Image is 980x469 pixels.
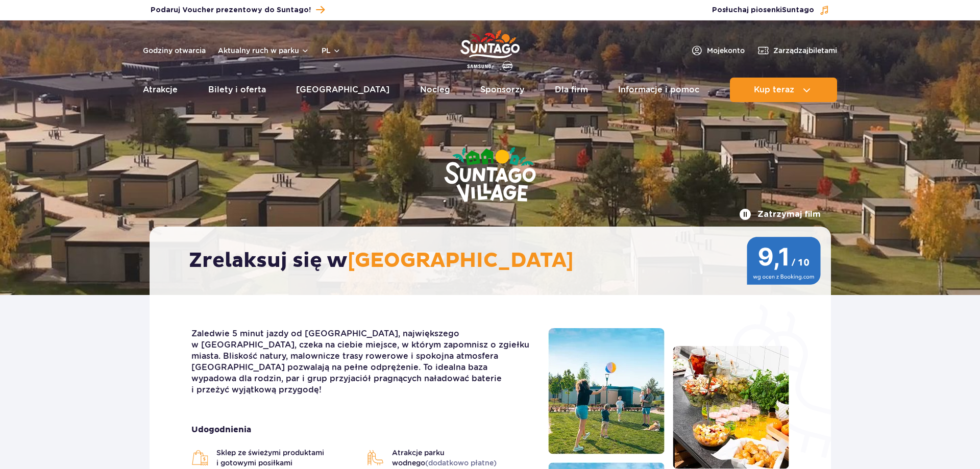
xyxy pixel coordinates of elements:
button: pl [322,45,341,56]
a: Mojekonto [691,44,745,57]
img: Suntago Village [403,107,577,244]
span: (dodatkowo płatne) [425,459,497,467]
a: Podaruj Voucher prezentowy do Suntago! [151,3,325,17]
span: Sklep ze świeżymi produktami i gotowymi posiłkami [216,448,357,468]
img: 9,1/10 wg ocen z Booking.com [747,237,821,285]
a: [GEOGRAPHIC_DATA] [296,78,389,102]
span: Podaruj Voucher prezentowy do Suntago! [151,5,311,15]
span: Posłuchaj piosenki [712,5,814,15]
a: Park of Poland [460,26,520,72]
a: Informacje i pomoc [618,78,699,102]
span: Suntago [782,7,814,14]
a: Bilety i oferta [208,78,266,102]
button: Posłuchaj piosenkiSuntago [712,5,829,15]
strong: Udogodnienia [191,424,533,435]
span: Zarządzaj biletami [773,45,837,56]
span: [GEOGRAPHIC_DATA] [348,248,574,274]
a: Atrakcje [143,78,178,102]
p: Zaledwie 5 minut jazdy od [GEOGRAPHIC_DATA], największego w [GEOGRAPHIC_DATA], czeka na ciebie mi... [191,328,533,396]
span: Kup teraz [754,85,794,94]
button: Aktualny ruch w parku [218,46,309,55]
a: Zarządzajbiletami [757,44,837,57]
span: Moje konto [707,45,745,56]
a: Dla firm [555,78,588,102]
a: Nocleg [420,78,450,102]
span: Atrakcje parku wodnego [392,448,533,468]
a: Godziny otwarcia [143,45,206,56]
button: Kup teraz [730,78,837,102]
h2: Zrelaksuj się w [189,248,802,274]
button: Zatrzymaj film [739,208,821,220]
a: Sponsorzy [480,78,524,102]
